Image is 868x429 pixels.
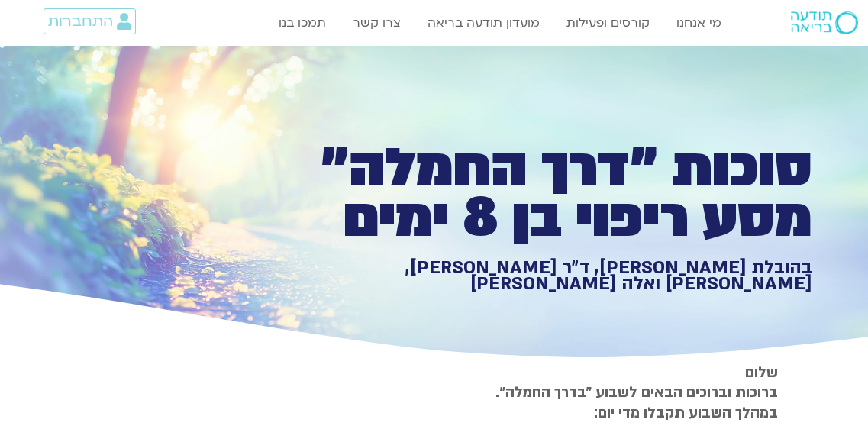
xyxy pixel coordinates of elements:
[669,8,729,37] a: מי אנחנו
[44,8,136,34] a: התחברות
[48,13,113,30] span: התחברות
[559,8,657,37] a: קורסים ופעילות
[791,11,858,34] img: תודעה בריאה
[495,382,778,422] strong: ברוכות וברוכים הבאים לשבוע ״בדרך החמלה״. במהלך השבוע תקבלו מדי יום:
[271,8,334,37] a: תמכו בנו
[745,363,778,382] strong: שלום
[283,144,812,244] h1: סוכות ״דרך החמלה״ מסע ריפוי בן 8 ימים
[345,8,408,37] a: צרו קשר
[420,8,547,37] a: מועדון תודעה בריאה
[283,260,812,292] h1: בהובלת [PERSON_NAME], ד״ר [PERSON_NAME], [PERSON_NAME] ואלה [PERSON_NAME]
